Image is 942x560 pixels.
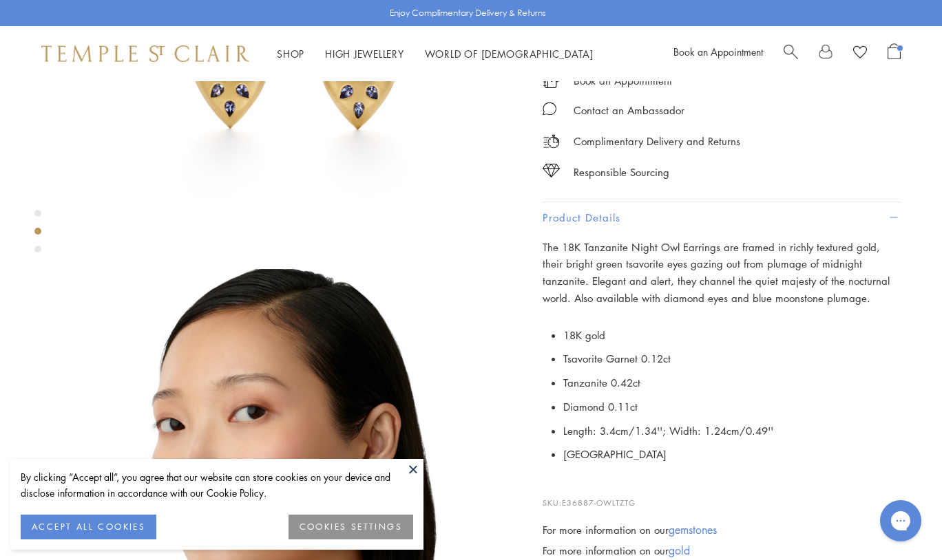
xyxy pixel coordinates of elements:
[873,495,928,546] iframe: Gorgias live chat messenger
[543,133,560,150] img: icon_delivery.svg
[574,164,669,181] div: Responsible Sourcing
[390,6,546,20] p: Enjoy Complimentary Delivery & Returns
[563,323,901,347] li: 18K gold
[289,515,413,539] button: COOKIES SETTINGS
[21,515,156,539] button: ACCEPT ALL COOKIES
[543,521,901,539] div: For more information on our
[21,469,413,501] div: By clicking “Accept all”, you agree that our website can store cookies on your device and disclos...
[325,47,404,61] a: High JewelleryHigh Jewellery
[563,442,901,466] li: [GEOGRAPHIC_DATA]
[574,133,740,150] p: Complimentary Delivery and Returns
[563,395,901,419] li: Diamond 0.11ct
[41,45,249,62] img: Temple St. Clair
[543,102,556,116] img: MessageIcon-01_2.svg
[277,45,594,63] nav: Main navigation
[562,497,636,508] span: E36887-OWLTZTG
[784,43,798,64] a: Search
[853,43,867,64] a: View Wishlist
[543,240,890,305] span: The 18K Tanzanite Night Owl Earrings are framed in richly textured gold, their bright green tsavo...
[543,164,560,177] img: icon_sourcing.svg
[425,47,594,61] a: World of [DEMOGRAPHIC_DATA]World of [DEMOGRAPHIC_DATA]
[543,202,901,233] button: Product Details
[563,419,901,443] li: Length: 3.4cm/1.34''; Width: 1.24cm/0.49''
[34,206,41,263] div: Product gallery navigation
[543,483,901,509] p: SKU:
[574,102,684,119] div: Contact an Ambassador
[888,43,901,64] a: Open Shopping Bag
[673,45,763,58] a: Book an Appointment
[669,522,717,537] a: gemstones
[563,347,901,371] li: Tsavorite Garnet 0.12ct
[543,542,901,559] div: For more information on our
[669,543,690,558] a: gold
[563,371,901,395] li: Tanzanite 0.42ct
[277,47,304,61] a: ShopShop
